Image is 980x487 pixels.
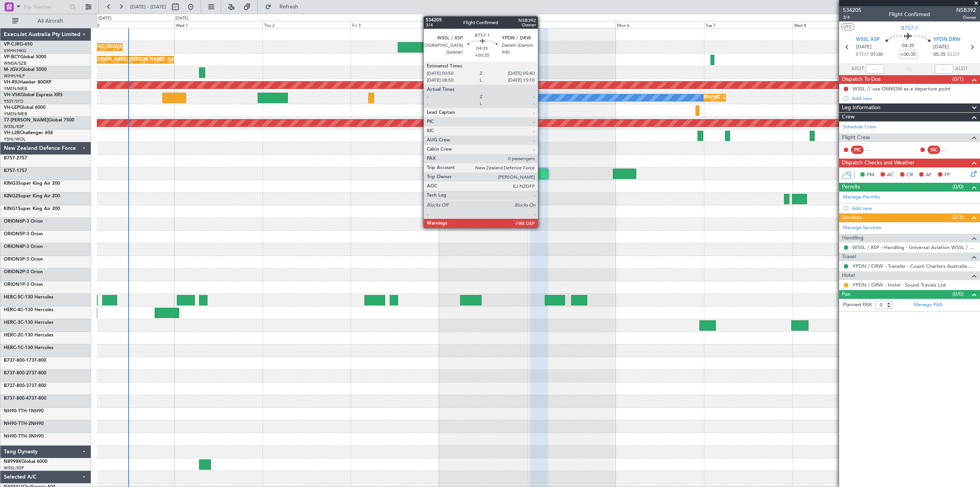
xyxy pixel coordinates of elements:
span: ATOT [851,65,864,73]
span: YPDN DRW [933,36,960,44]
input: --:-- [866,64,884,74]
span: ORION3 [4,257,22,262]
div: Tue 30 [86,21,174,28]
span: (2/3) [952,213,964,221]
span: KING3 [4,181,18,186]
span: ORION5 [4,232,22,236]
a: YPDN / DRW - Transfer - Coach Charters Australia YPDN [853,263,976,269]
span: CR [906,171,913,179]
div: WSSL // use OMKOM as a departure point [853,85,951,92]
span: KING1 [4,207,18,211]
a: ORION6P-3 Orion [4,219,43,224]
div: PIC [851,146,864,154]
a: NH90-TTH-3NH90 [4,434,44,439]
a: T7-[PERSON_NAME]Global 7500 [4,118,74,123]
span: T7-[PERSON_NAME] [4,118,48,123]
span: (0/0) [952,183,964,191]
span: NH90-TTH-1 [4,409,31,413]
a: YMEN/MEB [4,86,27,92]
a: WSSL/XSP [4,465,24,471]
a: ORION2P-3 Orion [4,270,43,274]
span: [DATE] - [DATE] [130,3,166,10]
a: VP-CJRG-650 [4,42,33,47]
span: VH-LEP [4,105,20,110]
span: B757-2 [4,156,19,161]
span: Handling [842,234,864,243]
span: ALDT [955,65,968,73]
a: YMEN/MEB [4,111,27,117]
a: Schedule Crew [843,123,876,131]
span: NH90-TTH-3 [4,434,31,439]
a: KING3Super King Air 200 [4,181,60,186]
label: Planned PAX [843,301,872,309]
span: HERC-1 [4,346,20,350]
span: FP [944,171,950,179]
div: Fri 3 [351,21,439,28]
span: AF [926,171,932,179]
span: ETOT [856,51,869,59]
span: B737-800-4 [4,396,29,401]
a: VH-LEPGlobal 6000 [4,105,46,110]
span: Services [842,213,862,222]
button: UTC [841,23,854,30]
span: (0/1) [952,75,964,83]
input: Trip Number [23,1,67,13]
span: KING2 [4,194,18,198]
div: Wed 1 [174,21,263,28]
div: Sat 4 [439,21,528,28]
a: NH90-TTH-1NH90 [4,409,44,413]
span: VP-BCY [4,55,20,59]
span: ORION4 [4,244,22,249]
a: VH-RIUHawker 800XP [4,80,51,85]
span: B737-800-2 [4,371,29,375]
a: VH-VSKGlobal Express XRS [4,93,63,97]
a: B757-1757 [4,169,27,173]
span: Travel [842,253,856,261]
span: HERC-3 [4,320,20,325]
button: Refresh [261,1,307,13]
span: NSB392 [956,6,976,14]
a: VP-BCYGlobal 5000 [4,55,46,59]
span: Permits [842,183,860,192]
div: Sun 5 [528,21,616,28]
span: HERC-4 [4,308,20,312]
span: NH90-TTH-2 [4,421,31,426]
a: VH-L2BChallenger 604 [4,131,53,135]
div: SIC [928,146,940,154]
div: Thu 2 [263,21,351,28]
span: WSSL XSP [856,36,880,44]
a: KING1Super King Air 200 [4,207,60,211]
a: B757-2757 [4,156,27,161]
span: AC [887,171,894,179]
div: [DATE] [98,15,111,22]
a: HERC-3C-130 Hercules [4,320,53,325]
span: Refresh [273,4,305,10]
span: ORION6 [4,219,22,224]
a: ORION3P-3 Orion [4,257,43,262]
span: (0/0) [952,290,964,298]
span: PM [867,171,874,179]
a: ORION4P-3 Orion [4,244,43,249]
div: - - [942,146,959,153]
div: No Crew [482,92,499,103]
span: N8998K [4,459,21,464]
span: M-JGVJ [4,67,21,72]
a: VHHH/HKG [4,48,26,54]
a: B737-800-2737-800 [4,371,46,375]
span: HERC-5 [4,295,20,300]
a: ORION5P-3 Orion [4,232,43,236]
div: Wed 8 [792,21,881,28]
span: Hotel [842,271,855,280]
span: All Aircraft [20,18,81,24]
a: WSSL/XSP [4,124,24,130]
span: VH-VSK [4,93,21,97]
span: [DATE] [856,43,872,51]
a: NH90-TTH-2NH90 [4,421,44,426]
span: VH-L2B [4,131,20,135]
span: Owner [956,14,976,21]
span: ORION2 [4,270,22,274]
span: 04:35 [902,42,914,50]
span: ORION1 [4,282,22,287]
span: 534205 [843,6,861,14]
span: ELDT [947,51,960,59]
